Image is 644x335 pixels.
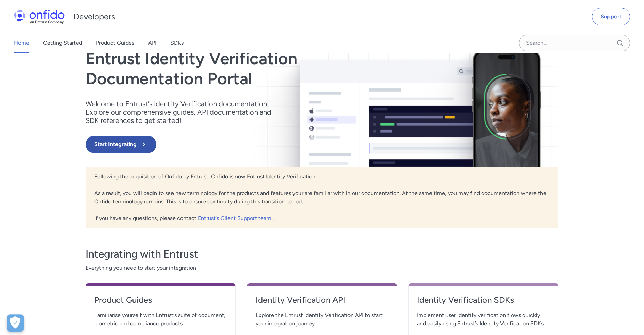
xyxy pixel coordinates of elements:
[7,314,24,332] button: Open Preferences
[86,264,558,272] span: Everything you need to start your integration
[86,167,558,228] div: Following the acquisition of Onfido by Entrust, Onfido is now Entrust Identity Verification. As a...
[86,49,417,89] h1: Entrust Identity Verification Documentation Portal
[96,33,134,53] a: Product Guides
[14,10,65,24] img: Onfido Logo
[198,215,273,221] a: Entrust's Client Support team
[94,311,227,328] span: Familiarise yourself with Entrust’s suite of document, biometric and compliance products
[519,35,630,51] input: Onfido search input field
[256,294,388,311] a: Identity Verification API
[86,100,280,125] p: Welcome to Entrust’s Identity Verification documentation. Explore our comprehensive guides, API d...
[417,294,550,311] a: Identity Verification SDKs
[170,33,184,53] a: SDKs
[86,247,558,261] h3: Integrating with Entrust
[256,294,388,305] h4: Identity Verification API
[73,11,115,22] h1: Developers
[86,136,156,153] button: Start Integrating
[7,314,24,332] div: Cookie Preferences
[94,294,227,311] a: Product Guides
[256,311,388,328] span: Explore the Entrust Identity Verification API to start your integration journey
[14,33,29,53] a: Home
[417,311,550,328] span: Implement user identity verification flows quickly and easily using Entrust’s Identity Verificati...
[592,8,630,25] a: Support
[417,294,550,305] h4: Identity Verification SDKs
[94,294,227,305] h4: Product Guides
[86,136,417,153] a: Start Integrating
[43,33,82,53] a: Getting Started
[148,33,156,53] a: API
